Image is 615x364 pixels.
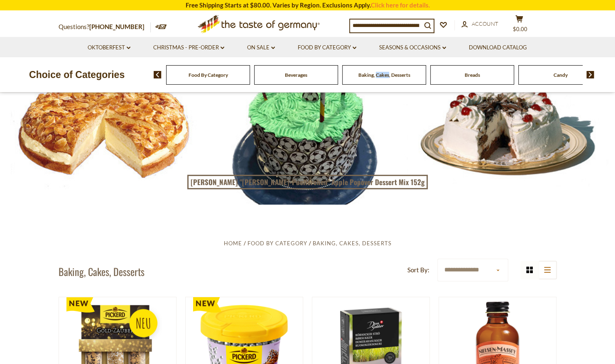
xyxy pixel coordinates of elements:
a: [PERSON_NAME] "[PERSON_NAME]-Puefferchen" Apple Popover Dessert Mix 152g [187,175,428,190]
img: previous arrow [154,71,162,78]
a: Candy [553,72,567,78]
a: Food By Category [189,72,228,78]
a: Christmas - PRE-ORDER [153,43,224,52]
a: Baking, Cakes, Desserts [313,240,392,247]
a: Click here for details. [371,1,430,9]
a: [PHONE_NUMBER] [89,23,145,30]
button: $0.00 [507,15,532,36]
label: Sort By: [407,265,429,275]
a: Beverages [285,72,307,78]
a: Seasons & Occasions [379,43,446,52]
a: Baking, Cakes, Desserts [358,72,410,78]
a: Food By Category [247,240,307,247]
a: Food By Category [298,43,356,52]
a: Account [461,20,498,29]
a: Breads [465,72,480,78]
a: Oktoberfest [88,43,130,52]
span: Account [472,20,498,27]
a: Home [223,240,242,247]
p: Questions? [59,22,151,32]
a: Download Catalog [469,43,527,52]
a: On Sale [247,43,275,52]
span: $0.00 [513,26,527,32]
h1: Baking, Cakes, Desserts [59,265,145,278]
img: next arrow [586,71,594,78]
